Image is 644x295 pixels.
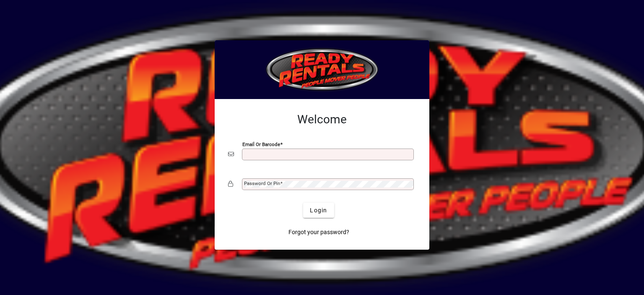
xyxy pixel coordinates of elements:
[303,203,334,218] button: Login
[242,141,280,147] mat-label: Email or Barcode
[228,112,416,127] h2: Welcome
[244,180,280,186] mat-label: Password or Pin
[310,206,327,215] span: Login
[288,228,349,237] span: Forgot your password?
[285,225,353,240] a: Forgot your password?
